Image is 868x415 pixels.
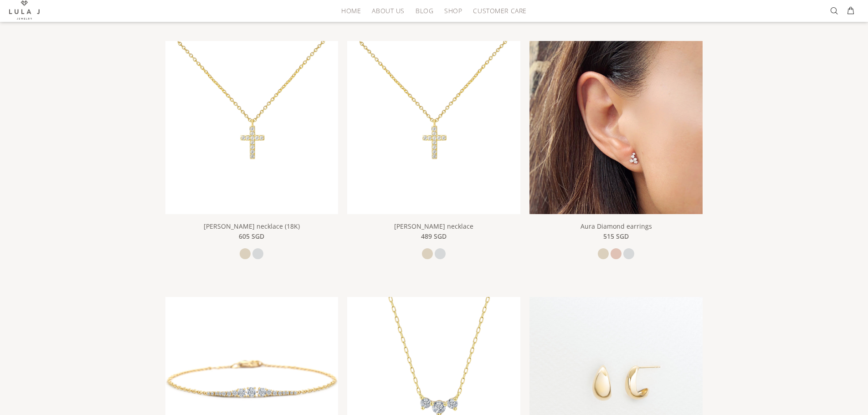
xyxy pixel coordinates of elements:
[341,7,361,14] span: HOME
[336,4,366,18] a: HOME
[603,231,629,241] span: 515 SGD
[580,222,652,231] a: Aura Diamond earrings
[165,123,339,131] a: Lula Cross necklace (18K)
[240,248,251,259] a: yellow gold
[366,4,410,18] a: About Us
[435,248,446,259] a: white gold
[529,41,703,214] img: Close-up of an ear wearing a scatter diamond stud earring
[422,248,433,259] a: yellow gold
[165,379,339,387] a: Light My Path bracelet
[410,4,439,18] a: Blog
[444,7,462,14] span: Shop
[252,248,263,259] a: white gold
[467,4,526,18] a: Customer Care
[239,231,264,241] span: 605 SGD
[204,222,300,231] a: [PERSON_NAME] necklace (18K)
[347,379,520,387] a: Meghan necklace
[473,7,526,14] span: Customer Care
[416,7,433,14] span: Blog
[439,4,467,18] a: Shop
[529,123,703,131] a: Aura Diamond earrings Close-up of an ear wearing a scatter diamond stud earring
[421,231,447,241] span: 489 SGD
[529,379,703,387] a: Lula Domed Earrings (18K)
[372,7,404,14] span: About Us
[394,222,473,231] a: [PERSON_NAME] necklace
[347,123,520,131] a: Lula Cross necklace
